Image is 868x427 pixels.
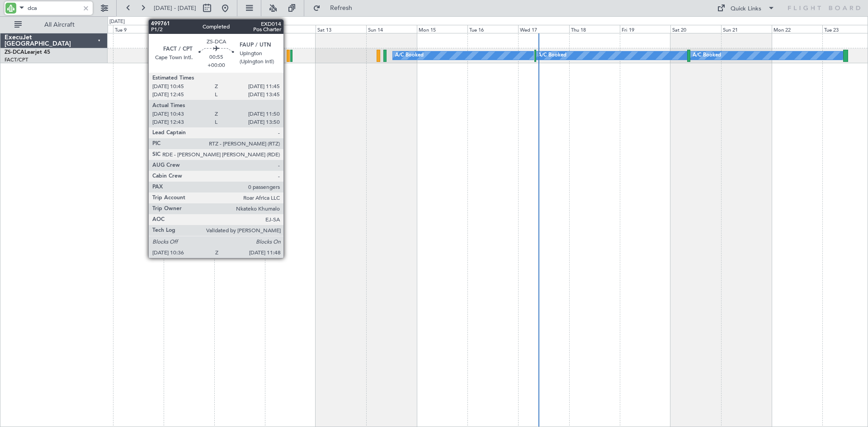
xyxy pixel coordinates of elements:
a: ZS-DCALearjet 45 [5,50,50,55]
span: Refresh [322,5,360,11]
span: [DATE] - [DATE] [154,4,196,12]
div: Mon 15 [417,25,467,33]
div: Fri 12 [265,25,316,33]
div: A/C Booked [395,49,424,62]
div: Sat 20 [670,25,721,33]
div: Mon 22 [772,25,822,33]
div: Fri 19 [620,25,670,33]
div: Sun 14 [366,25,417,33]
button: All Aircraft [10,18,98,32]
div: Sat 13 [316,25,366,33]
div: Sun 21 [721,25,772,33]
div: Tue 9 [113,25,164,33]
div: Wed 17 [518,25,569,33]
div: A/C Booked [538,49,566,62]
div: Thu 11 [214,25,265,33]
div: Tue 16 [467,25,518,33]
div: A/C Booked [693,49,721,62]
a: FACT/CPT [5,56,28,63]
div: [DATE] [109,18,125,26]
span: All Aircraft [24,22,95,28]
div: Thu 18 [569,25,620,33]
input: A/C (Reg. or Type) [28,1,80,15]
div: Wed 10 [164,25,214,33]
span: ZS-DCA [5,50,24,55]
button: Quick Links [712,1,779,15]
div: Quick Links [731,5,761,14]
button: Refresh [309,1,363,15]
